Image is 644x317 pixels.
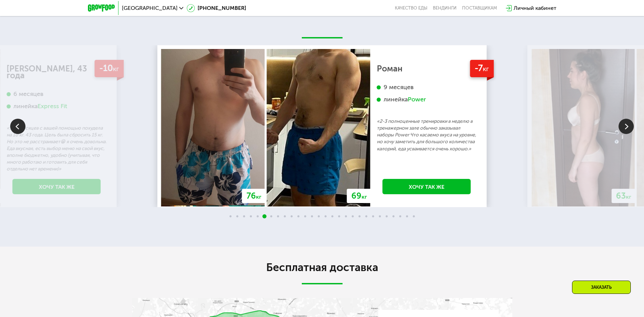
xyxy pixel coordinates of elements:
span: [GEOGRAPHIC_DATA] [122,5,178,11]
div: Express Fit [38,102,67,110]
div: 69 [347,189,371,203]
div: линейка [7,102,107,110]
span: кг [483,65,489,73]
p: «2-3 полноценные тренировки в неделю в тренажерном зале обычно заказывал наборы Power Что касаемо... [377,118,477,152]
div: Заказать [572,281,631,294]
span: кг [626,194,631,200]
span: кг [362,194,367,200]
div: линейка [377,96,477,103]
h2: Бесплатная доставка [132,261,512,274]
div: 63 [612,189,636,203]
div: 6 месяцев [7,90,107,98]
a: Вендинги [433,5,457,11]
img: Slide right [619,119,634,134]
p: «За 6 месяцев с вашей помощью похудела на 10 кг. 43 года. Цель была сбросить 15 кг. Но это не рас... [7,125,107,172]
span: кг [113,65,119,73]
img: Slide left [10,119,25,134]
div: -10 [94,60,124,77]
div: поставщикам [462,5,497,11]
span: кг [256,194,261,200]
div: Роман [377,65,477,72]
div: -7 [470,60,494,77]
div: 9 месяцев [377,83,477,91]
div: 76 [242,189,266,203]
div: [PERSON_NAME], 43 года [7,65,107,79]
div: Личный кабинет [514,4,556,12]
a: [PHONE_NUMBER] [187,4,246,12]
div: Power [408,96,426,103]
a: Хочу так же [13,179,101,194]
a: Хочу так же [383,179,471,194]
a: Качество еды [395,5,427,11]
